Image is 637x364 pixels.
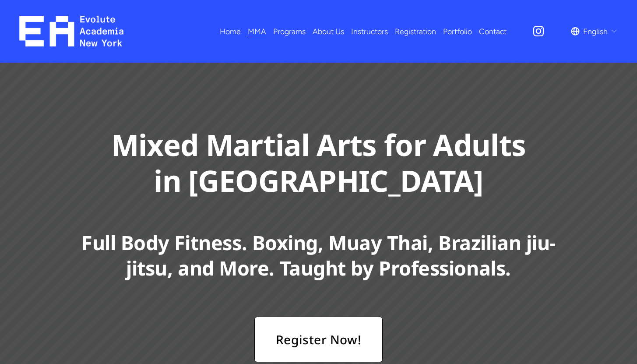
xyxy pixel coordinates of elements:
a: Instagram [532,25,545,38]
span: English [583,25,608,39]
img: EA [19,16,124,46]
a: Home [220,24,241,39]
a: Contact [479,24,507,39]
a: folder dropdown [248,24,266,39]
a: Register Now! [254,317,383,362]
a: folder dropdown [273,24,306,39]
a: Instructors [351,24,388,39]
strong: Full Body Fitness. Boxing, Muay Thai, Brazilian jiu-jitsu, and More. Taught by Professionals. [81,229,556,281]
a: About Us [313,24,344,39]
a: Registration [395,24,436,39]
div: language picker [571,24,618,39]
span: Programs [273,25,306,39]
a: Portfolio [443,24,472,39]
span: MMA [248,25,266,39]
strong: Mixed Martial Arts for Adults in [GEOGRAPHIC_DATA] [111,124,533,201]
